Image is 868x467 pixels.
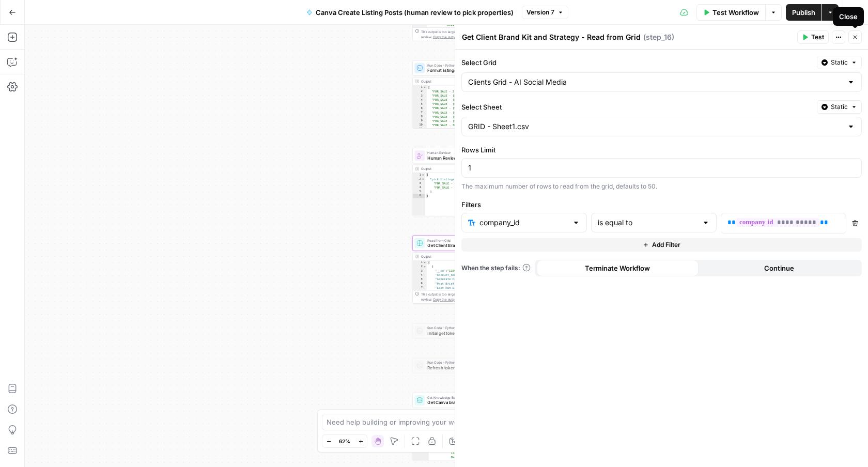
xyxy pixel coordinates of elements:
[461,102,813,112] label: Select Sheet
[427,395,492,400] span: Get Knowledge Base File
[413,190,425,194] div: 5
[412,236,512,304] div: Read from GridGet Client Brand Kit and Strategy - Read from GridStep 16Output[ { "__id":"11002056...
[427,330,495,336] span: Initial get token from authorization
[526,8,554,17] span: Version 7
[427,154,492,161] span: Human Review - pick listings
[413,106,427,111] div: 6
[433,298,457,301] span: Copy the output
[461,182,862,191] div: The maximum number of rows to read from the grid, defaults to 50.
[413,277,427,282] div: 5
[712,7,759,18] span: Test Workflow
[300,4,520,21] button: Canva Create Listing Posts (human review to pick properties)
[792,7,815,18] span: Publish
[413,173,425,177] div: 1
[413,265,427,269] div: 2
[413,185,425,190] div: 4
[413,181,425,185] div: 3
[413,177,425,181] div: 2
[585,263,650,273] span: Terminate Workflow
[423,265,427,269] span: Toggle code folding, rows 2 through 11
[316,7,514,18] span: Canva Create Listing Posts (human review to pick properties)
[413,102,427,106] div: 5
[413,111,427,115] div: 7
[786,4,822,21] button: Publish
[461,145,862,155] label: Rows Limit
[652,240,680,250] span: Add Filter
[413,89,427,94] div: 2
[427,325,495,331] span: Run Code · Python
[427,242,493,248] span: Get Client Brand Kit and Strategy - Read from Grid
[413,119,427,123] div: 9
[427,360,494,365] span: Run Code · Python
[764,263,794,273] span: Continue
[817,100,862,114] button: Static
[421,254,494,259] div: Output
[413,98,427,102] div: 4
[427,365,494,371] span: Refresh token
[413,115,427,119] div: 8
[412,60,512,129] div: Run Code · PythonFormat listings as arrayStep 34Output[ "FOR_SALE - 2 Robinhood Dr - [PERSON_NAME...
[421,79,494,84] div: Output
[811,33,824,42] span: Test
[421,29,509,39] div: This output is too large & has been abbreviated for review. to view the full content.
[461,238,862,252] button: Add Filter
[462,32,641,42] textarea: Get Client Brand Kit and Strategy - Read from Grid
[421,173,425,177] span: Toggle code folding, rows 1 through 6
[413,282,427,286] div: 6
[831,102,848,112] span: Static
[427,67,492,73] span: Format listings as array
[468,77,843,87] input: Clients Grid - AI Social Media
[643,32,674,42] span: ( step_16 )
[427,63,492,68] span: Run Code · Python
[839,11,858,22] div: Close
[468,121,843,132] input: GRID - Sheet1.csv
[461,199,862,210] label: Filters
[423,85,427,89] span: Toggle code folding, rows 1 through 22
[831,58,848,67] span: Static
[413,260,427,264] div: 1
[427,399,492,406] span: Get Canva brand template library
[797,30,829,44] button: Test
[421,292,509,302] div: This output is too large & has been abbreviated for review. to view the full content.
[413,85,427,89] div: 1
[421,166,494,172] div: Output
[412,358,512,373] div: Run Code · PythonRefresh tokenStep 2
[598,217,698,228] input: is equal to
[413,123,427,127] div: 10
[413,269,427,273] div: 3
[413,194,425,198] div: 6
[461,57,813,68] label: Select Grid
[461,263,531,273] a: When the step fails:
[423,260,427,264] span: Toggle code folding, rows 1 through 12
[339,437,350,445] span: 62%
[479,217,568,228] input: company_id
[412,323,512,338] div: Run Code · PythonInitial get token from authorizationStep 1
[421,177,425,181] span: Toggle code folding, rows 2 through 5
[427,238,493,243] span: Read from Grid
[699,260,860,276] button: Continue
[413,127,427,135] div: 11
[413,286,427,290] div: 7
[817,56,862,69] button: Static
[412,148,512,216] div: Human ReviewHuman Review - pick listingsStep 35Output{ "pick_listings":[ "FOR_SALE - [STREET_ADDR...
[522,6,568,19] button: Version 7
[433,35,457,38] span: Copy the output
[413,273,427,277] div: 4
[412,393,512,461] div: Get Knowledge Base FileGet Canva brand template libraryStep 20Output[ { "document_name":"Canva br...
[427,150,492,155] span: Human Review
[413,94,427,98] div: 3
[696,4,765,21] button: Test Workflow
